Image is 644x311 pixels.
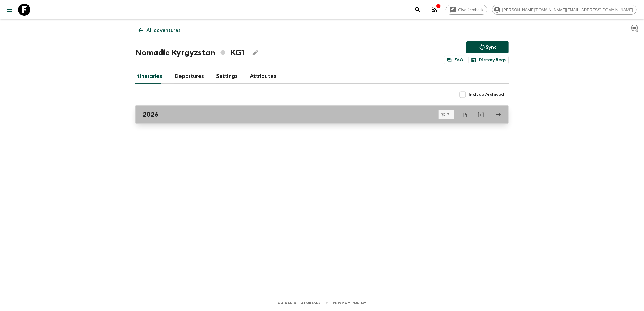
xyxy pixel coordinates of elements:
a: All adventures [135,24,184,36]
a: Give feedback [446,5,487,15]
a: Settings [216,69,238,84]
button: Duplicate [459,109,470,120]
a: Attributes [250,69,277,84]
button: menu [4,4,16,16]
button: Edit Adventure Title [249,47,261,59]
p: Sync [486,44,497,51]
div: [PERSON_NAME][DOMAIN_NAME][EMAIL_ADDRESS][DOMAIN_NAME] [492,5,637,15]
h2: 2026 [143,111,158,119]
span: Include Archived [469,92,504,98]
a: 2026 [135,105,509,124]
button: search adventures [412,4,424,16]
h1: Nomadic Kyrgyzstan KG1 [135,47,244,59]
a: Itineraries [135,69,162,84]
button: Archive [475,109,487,121]
span: 7 [444,113,453,117]
span: Give feedback [455,8,487,12]
a: FAQ [444,56,466,64]
a: Dietary Reqs [469,56,509,64]
span: [PERSON_NAME][DOMAIN_NAME][EMAIL_ADDRESS][DOMAIN_NAME] [499,8,636,12]
a: Privacy Policy [333,299,367,306]
a: Departures [174,69,204,84]
p: All adventures [146,27,180,34]
a: Guides & Tutorials [277,299,321,306]
button: Sync adventure departures to the booking engine [466,41,509,53]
